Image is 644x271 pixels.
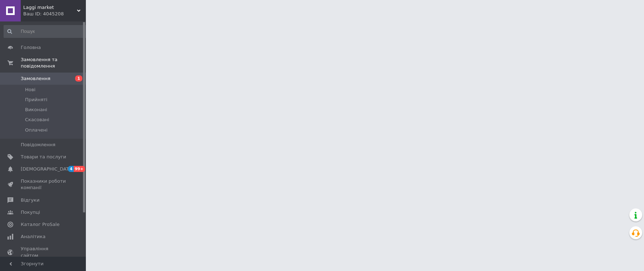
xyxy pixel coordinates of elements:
span: Аналітика [21,233,45,240]
span: Прийняті [25,97,47,103]
span: Замовлення [21,75,50,82]
input: Пошук [4,25,89,38]
span: 99+ [74,166,86,172]
span: Виконані [25,107,47,113]
span: Відгуки [21,197,39,203]
span: Скасовані [25,117,49,123]
span: 1 [75,75,82,82]
span: Каталог ProSale [21,221,59,228]
span: Повідомлення [21,142,55,148]
span: 4 [68,166,74,172]
span: Показники роботи компанії [21,178,66,191]
span: Оплачені [25,127,48,133]
span: Товари та послуги [21,154,66,160]
div: Ваш ID: 4045208 [23,11,86,17]
span: Замовлення та повідомлення [21,56,86,69]
span: Головна [21,44,41,51]
span: Laggi market [23,4,77,11]
span: [DEMOGRAPHIC_DATA] [21,166,74,172]
span: Покупці [21,209,40,216]
span: Управління сайтом [21,246,66,258]
span: Нові [25,87,35,93]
